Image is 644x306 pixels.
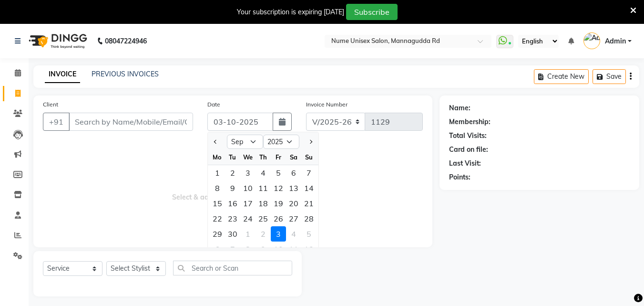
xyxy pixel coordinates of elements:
[69,113,193,131] input: Search by Name/Mobile/Email/Code
[256,165,271,180] div: Thursday, September 4, 2025
[449,172,470,182] div: Points:
[105,28,147,54] b: 08047224946
[301,196,317,211] div: 21
[301,211,317,226] div: Sunday, September 28, 2025
[173,261,292,275] input: Search or Scan
[227,135,263,149] select: Select month
[286,149,301,165] div: Sa
[225,165,240,180] div: 2
[240,196,256,211] div: Wednesday, September 17, 2025
[286,211,301,226] div: 27
[449,103,470,113] div: Name:
[256,165,271,180] div: 4
[256,196,271,211] div: Thursday, September 18, 2025
[271,211,286,226] div: Friday, September 26, 2025
[301,196,317,211] div: Sunday, September 21, 2025
[225,242,240,257] div: Tuesday, October 7, 2025
[271,211,286,226] div: 26
[605,36,626,46] span: Admin
[301,180,317,196] div: 14
[212,134,220,149] button: Previous month
[225,211,240,226] div: Tuesday, September 23, 2025
[256,226,271,242] div: 2
[286,180,301,196] div: 13
[225,196,240,211] div: 16
[240,196,256,211] div: 17
[301,242,317,257] div: 12
[271,242,286,257] div: Friday, October 10, 2025
[210,180,225,196] div: 8
[286,165,301,180] div: 6
[240,226,256,242] div: Wednesday, October 1, 2025
[449,117,491,127] div: Membership:
[271,180,286,196] div: 12
[43,100,58,109] label: Client
[210,165,225,180] div: 1
[593,69,626,84] button: Save
[240,242,256,257] div: Wednesday, October 8, 2025
[210,165,225,180] div: Monday, September 1, 2025
[240,226,256,242] div: 1
[301,242,317,257] div: Sunday, October 12, 2025
[286,226,301,242] div: Saturday, October 4, 2025
[286,242,301,257] div: Saturday, October 11, 2025
[271,242,286,257] div: 10
[225,180,240,196] div: Tuesday, September 9, 2025
[301,226,317,242] div: 5
[256,242,271,257] div: 9
[286,242,301,257] div: 11
[225,196,240,211] div: Tuesday, September 16, 2025
[240,165,256,180] div: Wednesday, September 3, 2025
[240,180,256,196] div: Wednesday, September 10, 2025
[256,211,271,226] div: Thursday, September 25, 2025
[286,196,301,211] div: Saturday, September 20, 2025
[301,149,317,165] div: Su
[240,242,256,257] div: 8
[225,211,240,226] div: 23
[210,211,225,226] div: Monday, September 22, 2025
[301,211,317,226] div: 28
[286,180,301,196] div: Saturday, September 13, 2025
[43,142,423,238] span: Select & add items from the list below
[583,32,600,49] img: Admin
[256,180,271,196] div: Thursday, September 11, 2025
[449,131,487,141] div: Total Visits:
[210,226,225,242] div: Monday, September 29, 2025
[225,226,240,242] div: 30
[207,100,220,109] label: Date
[256,196,271,211] div: 18
[286,165,301,180] div: Saturday, September 6, 2025
[286,196,301,211] div: 20
[271,165,286,180] div: 5
[271,226,286,242] div: 3
[240,180,256,196] div: 10
[210,242,225,257] div: 6
[301,165,317,180] div: 7
[240,165,256,180] div: 3
[263,135,299,149] select: Select year
[240,211,256,226] div: 24
[210,226,225,242] div: 29
[210,242,225,257] div: Monday, October 6, 2025
[240,149,256,165] div: We
[210,180,225,196] div: Monday, September 8, 2025
[301,226,317,242] div: Sunday, October 5, 2025
[307,134,315,149] button: Next month
[225,242,240,257] div: 7
[210,211,225,226] div: 22
[225,180,240,196] div: 9
[225,149,240,165] div: Tu
[271,196,286,211] div: 19
[210,196,225,211] div: 15
[346,4,398,20] button: Subscribe
[256,211,271,226] div: 25
[271,196,286,211] div: Friday, September 19, 2025
[210,196,225,211] div: Monday, September 15, 2025
[534,69,589,84] button: Create New
[43,113,70,131] button: +91
[45,66,80,83] a: INVOICE
[271,149,286,165] div: Fr
[449,145,488,155] div: Card on file:
[449,158,481,169] div: Last Visit:
[306,100,348,109] label: Invoice Number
